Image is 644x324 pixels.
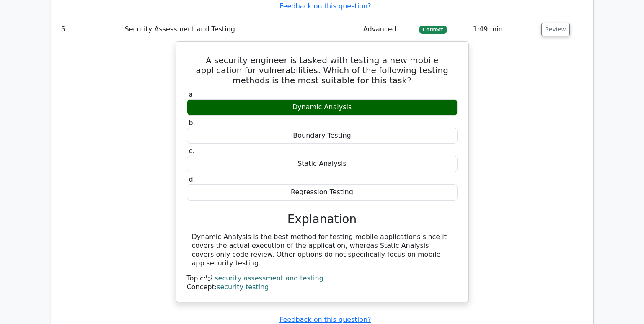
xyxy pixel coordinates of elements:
[189,175,195,183] span: d.
[279,2,371,10] a: Feedback on this question?
[419,26,447,34] span: Correct
[189,90,195,98] span: a.
[217,283,269,291] a: security testing
[187,274,458,283] div: Topic:
[187,283,458,292] div: Concept:
[189,147,195,155] span: c.
[187,128,458,144] div: Boundary Testing
[192,233,453,267] div: Dynamic Analysis is the best method for testing mobile applications since it covers the actual ex...
[470,18,538,41] td: 1:49 min.
[187,99,458,116] div: Dynamic Analysis
[192,212,453,226] h3: Explanation
[58,18,122,41] td: 5
[541,23,570,36] button: Review
[187,156,458,172] div: Static Analysis
[187,184,458,201] div: Regression Testing
[189,119,195,127] span: b.
[186,55,458,85] h5: A security engineer is tasked with testing a new mobile application for vulnerabilities. Which of...
[360,18,416,41] td: Advanced
[279,316,371,324] a: Feedback on this question?
[215,274,323,282] a: security assessment and testing
[122,18,360,41] td: Security Assessment and Testing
